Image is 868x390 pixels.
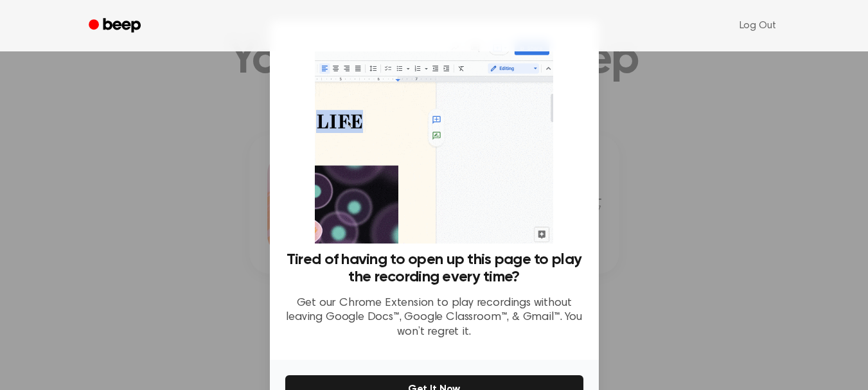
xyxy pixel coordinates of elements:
p: Get our Chrome Extension to play recordings without leaving Google Docs™, Google Classroom™, & Gm... [285,296,583,340]
a: Log Out [727,10,789,41]
img: Beep extension in action [315,36,553,244]
a: Beep [80,13,152,39]
h3: Tired of having to open up this page to play the recording every time? [285,251,583,286]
